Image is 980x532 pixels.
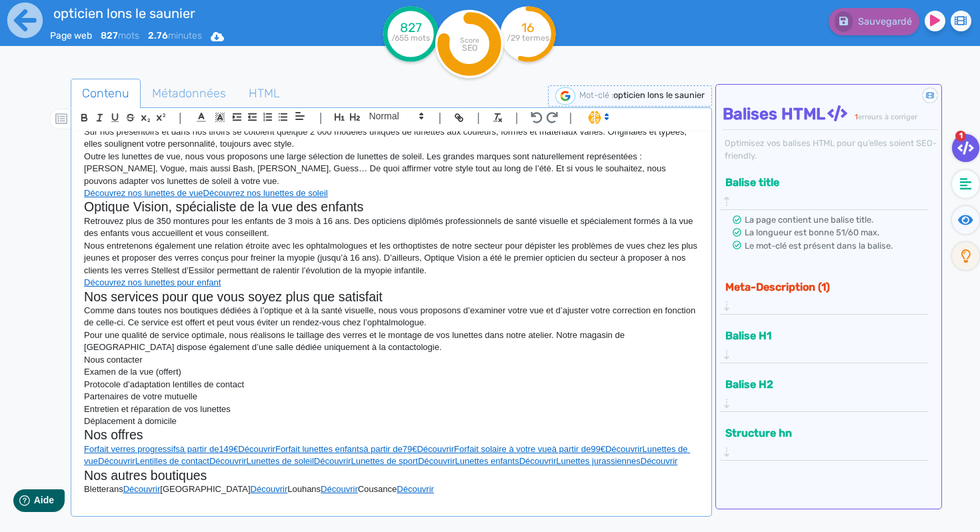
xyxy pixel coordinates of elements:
[148,30,168,41] b: 2.76
[321,484,358,494] a: Découvrir
[179,109,182,127] span: |
[745,227,879,237] span: La longueur est bonne 51/60 max.
[84,444,275,454] a: Forfait verres progressifsà partir de149€Découvrir
[291,108,309,124] span: Aligment
[955,131,966,141] span: 1
[71,75,140,111] span: Contenu
[582,109,613,125] span: I.Assistant
[579,90,613,100] span: Mot-clé :
[101,30,118,41] b: 827
[391,33,430,43] tspan: /655 mots
[237,79,291,109] a: HTML
[855,113,858,121] span: 1
[454,444,643,454] a: Forfait solaire à votre vueà partir de99€Découvrir
[84,199,699,215] h2: Optique Vision, spécialiste de la vue des enfants
[84,379,699,391] p: Protocole d’adaptation lentilles de contact
[721,171,926,209] div: Balise title
[351,456,455,466] a: Lunettes de sportDécouvrir
[247,456,351,466] a: Lunettes de soleilDécouvrir
[84,391,699,403] p: Partenaires de votre mutuelle
[71,79,141,109] a: Contenu
[556,456,677,466] a: Lunettes jurassiennesDécouvrir
[507,33,549,43] tspan: /29 termes
[721,276,926,314] div: Meta-Description (1)
[745,215,873,225] span: La page contient une balise title.
[438,109,441,127] span: |
[319,109,323,127] span: |
[455,456,557,466] a: Lunettes enfantsDécouvrir
[123,484,161,494] a: Découvrir
[399,20,421,35] tspan: 827
[84,415,699,427] p: Déplacement à domicile
[50,30,92,41] span: Page web
[569,109,573,127] span: |
[84,289,699,305] h2: Nos services pour que vous soyez plus que satisfait
[84,188,203,198] a: Découvrez nos lunettes de vue
[723,137,938,162] div: Optimisez vos balises HTML pour qu’elles soient SEO-friendly.
[858,113,917,121] span: erreurs à corriger
[84,277,221,287] a: Découvrez nos lunettes pour enfant
[84,240,699,277] p: Nous entretenons également une relation étroite avec les ophtalmologues et les orthoptistes de no...
[613,90,705,100] span: opticien lons le saunier
[84,329,699,354] p: Pour une qualité de service optimale, nous réalisons le taillage des verres et le montage de vos ...
[84,354,699,366] p: Nous contacter
[723,105,938,124] h4: Balises HTML
[50,3,344,24] input: title
[555,87,575,105] img: google-serp-logo.png
[521,20,534,35] tspan: 16
[141,75,237,111] span: Métadonnées
[745,241,893,251] span: Le mot-clé est présent dans la balise.
[84,468,699,483] h2: Nos autres boutiques
[721,325,916,347] button: Balise H1
[84,126,699,151] p: Sur nos présentoirs et dans nos tiroirs se côtoient quelque 2 000 modèles uniques de lunettes aux...
[84,427,699,443] h2: Nos offres
[203,188,328,198] a: Découvrez nos lunettes de soleil
[84,151,699,187] p: Outre les lunettes de vue, nous vous proposons une large sélection de lunettes de soleil. Les gra...
[238,75,291,111] span: HTML
[148,30,202,41] span: minutes
[251,484,288,494] a: Découvrir
[515,109,519,127] span: |
[84,366,699,378] p: Examen de la vue (offert)
[721,325,926,363] div: Balise H1
[858,16,912,27] span: Sauvegardé
[721,373,916,395] button: Balise H2
[461,43,477,53] tspan: SEO
[275,444,454,454] a: Forfait lunettes enfantsà partir de79€Découvrir
[84,403,699,415] p: Entretien et réparation de vos lunettes
[141,79,237,109] a: Métadonnées
[477,109,480,127] span: |
[459,36,479,45] tspan: Score
[721,422,926,460] div: Structure hn
[721,373,926,411] div: Balise H2
[84,483,699,495] p: Bletterans [GEOGRAPHIC_DATA] Louhans Cousance
[101,30,139,41] span: mots
[84,215,699,240] p: Retrouvez plus de 350 montures pour les enfants de 3 mois à 16 ans. Des opticiens diplômés profes...
[721,422,916,444] button: Structure hn
[135,456,247,466] a: Lentilles de contactDécouvrir
[84,305,699,329] p: Comme dans toutes nos boutiques dédiées à l’optique et à la santé visuelle, nous vous proposons d...
[721,171,916,193] button: Balise title
[397,484,434,494] a: Découvrir
[721,276,916,298] button: Meta-Description (1)
[829,8,919,35] button: Sauvegardé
